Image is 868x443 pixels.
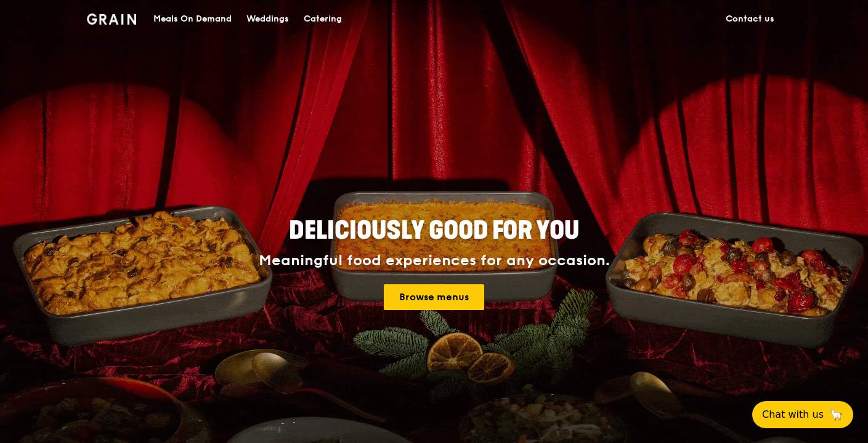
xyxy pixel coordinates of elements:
img: Grain [87,14,137,25]
a: Catering [296,1,349,38]
div: Weddings [246,1,289,38]
button: Chat with us🦙 [752,401,853,428]
a: Contact us [718,1,782,38]
a: Browse menus [384,284,484,310]
div: Meals On Demand [153,1,232,38]
div: Catering [304,1,342,38]
a: Weddings [239,1,296,38]
span: Chat with us [762,407,824,422]
span: 🦙 [829,407,843,422]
